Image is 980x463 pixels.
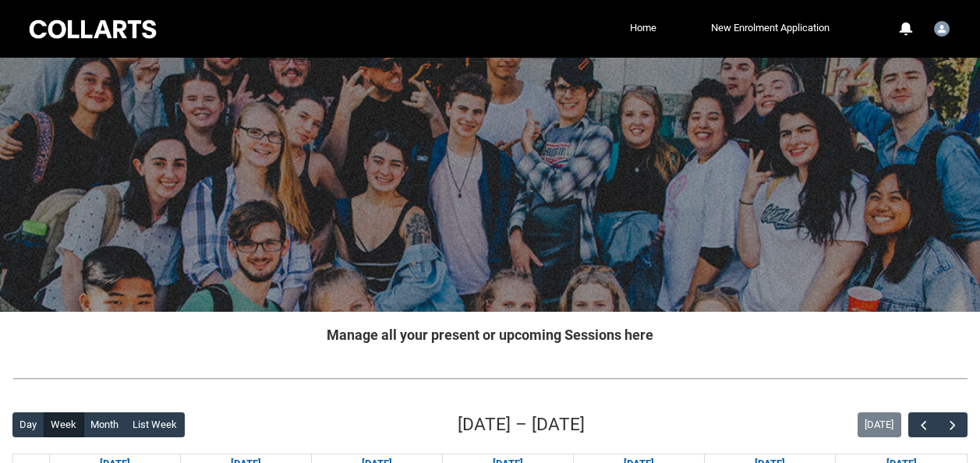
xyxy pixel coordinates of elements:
h2: [DATE] – [DATE] [458,412,585,438]
a: New Enrolment Application [707,16,833,40]
img: REDU_GREY_LINE [12,370,968,387]
button: [DATE] [858,412,901,437]
a: Home [626,16,660,40]
button: Month [83,412,126,437]
img: Student.efarley.20252951 [934,21,950,37]
button: Week [44,412,84,437]
button: Day [12,412,44,437]
button: List Week [126,412,185,437]
button: Previous Week [908,412,938,438]
button: User Profile Student.efarley.20252951 [930,15,953,40]
h2: Manage all your present or upcoming Sessions here [12,324,968,345]
button: Next Week [938,412,968,438]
